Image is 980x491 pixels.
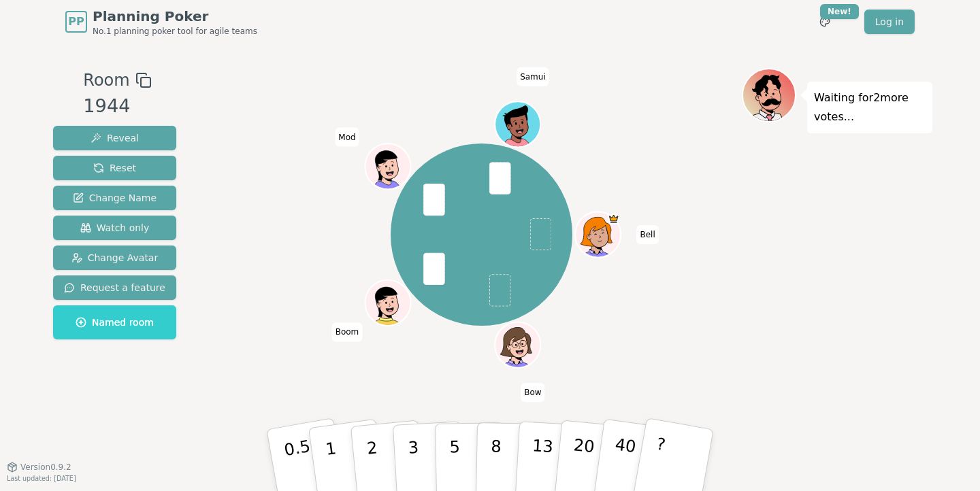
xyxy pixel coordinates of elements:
[53,216,176,240] button: Watch only
[335,127,359,146] span: Click to change your name
[20,462,71,473] span: Version 0.9.2
[517,67,549,86] span: Click to change your name
[73,191,157,205] span: Change Name
[864,10,915,34] a: Log in
[71,251,159,265] span: Change Avatar
[76,316,154,329] span: Named room
[64,281,165,294] span: Request a feature
[813,10,837,34] button: New!
[332,322,363,341] span: Click to change your name
[65,7,257,37] a: PPPlanning PokerNo.1 planning poker tool for agile teams
[68,14,84,30] span: PP
[636,225,658,244] span: Click to change your name
[53,275,176,300] button: Request a feature
[83,68,129,92] span: Room
[608,213,619,224] span: Bell is the host
[53,126,176,150] button: Reveal
[814,88,926,126] p: Waiting for 2 more votes...
[91,131,139,145] span: Reveal
[7,462,71,473] button: Version0.9.2
[53,186,176,210] button: Change Name
[93,26,257,37] span: No.1 planning poker tool for agile teams
[820,4,859,19] div: New!
[80,221,150,235] span: Watch only
[83,92,151,120] div: 1944
[521,383,544,402] span: Click to change your name
[93,161,136,175] span: Reset
[53,305,176,339] button: Named room
[53,156,176,180] button: Reset
[53,245,176,270] button: Change Avatar
[93,7,257,26] span: Planning Poker
[7,475,76,482] span: Last updated: [DATE]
